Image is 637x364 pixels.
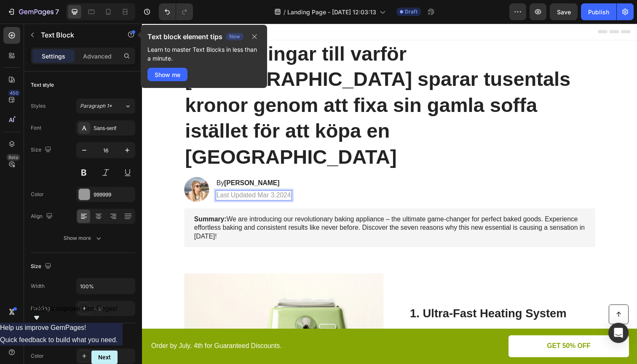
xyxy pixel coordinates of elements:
[374,319,497,341] a: GET 50% OFF
[31,282,45,290] div: Width
[94,191,133,199] div: 999999
[76,171,152,180] p: Last Updated Mar 3.2024
[413,325,458,334] p: GET 50% OFF
[405,8,418,16] span: Draft
[273,288,463,304] h2: 1. Ultra-Fast Heating System
[557,8,571,16] span: Save
[608,323,629,343] div: Open Intercom Messenger
[31,191,44,198] div: Color
[284,8,286,16] span: /
[44,18,462,149] p: 5 Anledningar till varför [DEMOGRAPHIC_DATA] sparar tusentals kronor genom att fixa sin gamla sof...
[159,3,193,20] div: Undo/Redo
[42,52,65,61] p: Settings
[31,124,41,132] div: Font
[3,3,63,20] button: 7
[75,170,153,181] div: Rich Text Editor. Editing area: main
[43,157,68,182] img: gempages_432750572815254551-0dd52757-f501-4f5a-9003-85088b00a725.webp
[6,154,20,161] div: Beta
[32,305,118,312] span: Help us improve GemPages!
[550,3,578,20] button: Save
[32,305,118,323] button: Show survey - Help us improve GemPages!
[588,8,609,16] div: Publish
[55,7,59,17] p: 7
[142,24,637,364] iframe: Design area
[77,279,135,294] input: Auto
[53,196,86,203] strong: Summary:
[31,81,54,89] div: Text style
[83,52,112,61] p: Advanced
[31,261,53,272] div: Size
[76,98,135,114] button: Paragraph 1*
[31,305,50,312] div: Padding
[80,102,112,110] span: Paragraph 1*
[43,17,463,150] h1: Rich Text Editor. Editing area: main
[41,30,112,40] p: Text Block
[8,90,20,96] div: 450
[31,211,54,222] div: Align
[31,231,135,246] button: Show more
[84,159,140,167] strong: [PERSON_NAME]
[64,234,103,242] div: Show more
[31,144,53,156] div: Size
[75,158,153,169] h2: By
[31,102,45,110] div: Styles
[581,3,616,20] button: Publish
[287,8,376,16] span: Landing Page - [DATE] 12:03:13
[94,125,133,132] div: Sans-serif
[53,196,452,222] p: We are introducing our revolutionary baking appliance – the ultimate game-changer for perfect bak...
